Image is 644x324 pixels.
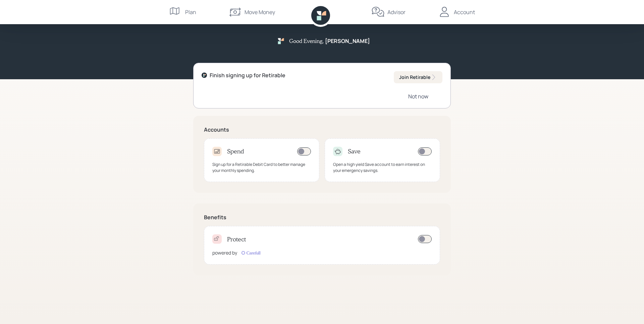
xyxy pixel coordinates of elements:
div: Join Retirable [399,74,437,81]
h4: Spend [227,148,244,155]
div: Advisor [387,8,406,16]
div: Sign up for a Retirable Debit Card to better manage your monthly spending. [212,161,311,174]
div: Move Money [245,8,275,16]
h4: Save [348,148,361,155]
img: carefull-M2HCGCDH.digested.png [240,249,261,256]
h5: Benefits [204,214,440,221]
div: Finish signing up for Retirable [210,71,285,79]
h5: Accounts [204,127,440,133]
div: Not now [408,93,428,100]
button: Join Retirable [394,71,442,83]
h4: Protect [227,236,246,243]
div: Open a high yield Save account to earn interest on your emergency savings. [333,161,432,174]
div: powered by [212,249,237,256]
h5: Good Evening , [289,38,324,44]
div: Plan [185,8,196,16]
h5: [PERSON_NAME] [325,38,370,44]
div: Account [454,8,475,16]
